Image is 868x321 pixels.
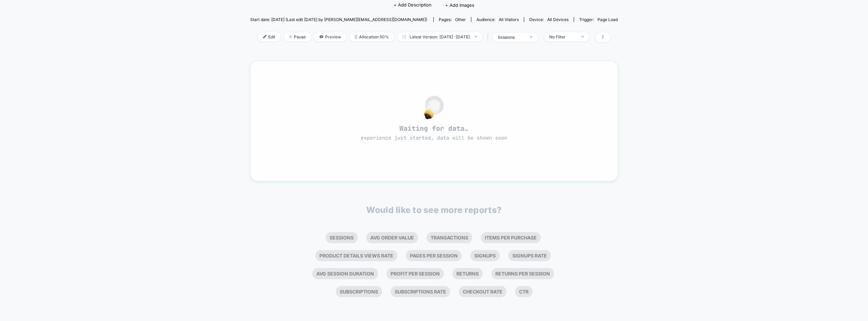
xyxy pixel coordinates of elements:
li: Sessions [325,232,358,243]
div: Trigger: [579,17,618,22]
div: Audience: [476,17,519,22]
span: Page Load [597,17,618,22]
span: Allocation: 50% [350,32,394,41]
span: other [455,17,466,22]
li: Avg Session Duration [312,268,378,279]
span: all devices [547,17,569,22]
li: Checkout Rate [459,286,507,297]
div: No Filter [549,34,576,39]
img: edit [263,35,267,38]
li: Signups [470,250,500,261]
img: end [475,36,477,37]
span: Start date: [DATE] (Last edit [DATE] by [PERSON_NAME][EMAIL_ADDRESS][DOMAIN_NAME]) [250,17,427,22]
li: Subscriptions [336,286,382,297]
div: sessions [498,35,525,40]
li: Pages Per Session [406,250,462,261]
img: no_data [424,95,444,119]
li: Product Details Views Rate [315,250,397,261]
img: end [581,36,584,37]
span: + Add Images [445,2,474,8]
li: Avg Order Value [366,232,418,243]
span: + Add Description [394,2,432,8]
li: Items Per Purchase [481,232,541,243]
img: end [530,36,532,38]
li: Returns [452,268,483,279]
span: Latest Version: [DATE] - [DATE] [397,32,482,41]
li: Profit Per Session [387,268,444,279]
li: Subscriptions Rate [391,286,450,297]
span: experience just started, data will be shown soon [361,135,507,141]
span: Pause [284,32,311,41]
span: | [486,32,493,42]
li: Returns Per Session [491,268,554,279]
img: calendar [402,35,406,38]
span: Edit [258,32,280,41]
li: Transactions [427,232,472,243]
span: Preview [314,32,346,41]
span: Device: [524,17,574,22]
li: Ctr [515,286,533,297]
span: All Visitors [499,17,519,22]
span: Waiting for data… [262,124,606,142]
div: Pages: [439,17,466,22]
img: end [289,35,292,38]
img: rebalance [355,35,357,39]
p: Would like to see more reports? [366,205,502,215]
li: Signups Rate [508,250,551,261]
